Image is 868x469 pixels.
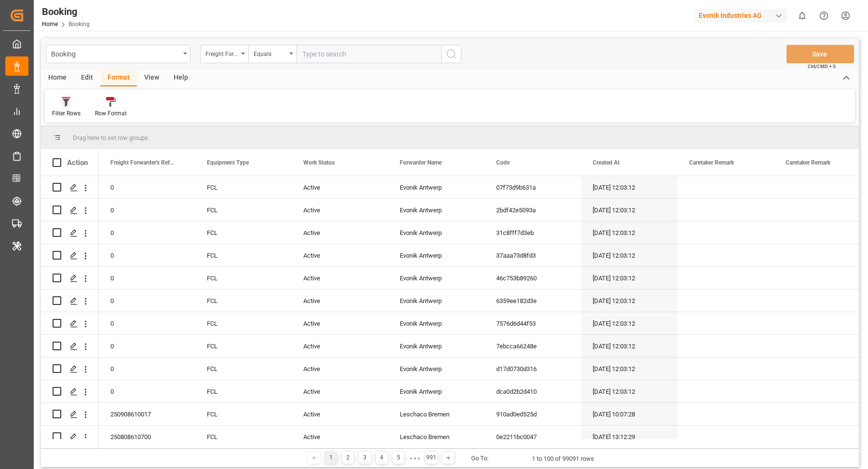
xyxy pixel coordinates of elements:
div: Evonik Antwerp [388,199,485,221]
div: Active [292,244,388,266]
input: Type to search [297,45,441,63]
span: Forwarder Name [400,159,442,166]
div: Leschaco Bremen [388,426,485,448]
div: [DATE] 12:03:12 [581,290,678,312]
div: 0 [99,176,195,198]
div: Booking [42,4,90,19]
button: Evonik Industries AG [695,6,791,25]
div: 0 [99,290,195,312]
div: Edit [74,70,100,86]
div: 910ad0ed525d [485,403,581,425]
div: FCL [195,199,292,221]
div: 7ebcca66248e [485,335,581,357]
div: [DATE] 12:03:12 [581,176,678,198]
div: 250908610017 [99,403,195,425]
span: Created At [593,159,620,166]
div: Home [41,70,74,86]
div: [DATE] 12:03:12 [581,221,678,244]
div: Active [292,221,388,244]
div: [DATE] 12:03:12 [581,312,678,334]
div: Help [166,70,195,86]
div: dca0d2b2d410 [485,380,581,402]
div: Evonik Antwerp [388,221,485,244]
div: 0 [99,312,195,334]
button: show 0 new notifications [791,5,813,27]
div: Freight Forwarder's Reference No. [205,47,238,58]
div: Active [292,312,388,334]
div: Active [292,403,388,425]
div: FCL [195,244,292,266]
div: [DATE] 12:03:12 [581,335,678,357]
div: FCL [195,290,292,312]
div: 37aaa73d8fd3 [485,244,581,266]
div: Press SPACE to select this row. [41,403,99,426]
div: [DATE] 12:03:12 [581,199,678,221]
div: Active [292,267,388,289]
div: FCL [195,403,292,425]
div: FCL [195,335,292,357]
span: Drag here to set row groups [73,134,148,141]
div: FCL [195,221,292,244]
span: Ctrl/CMD + S [808,63,836,70]
button: open menu [200,45,248,63]
div: Evonik Antwerp [388,290,485,312]
button: search button [441,45,461,63]
div: Evonik Antwerp [388,176,485,198]
button: Save [787,45,854,63]
div: [DATE] 12:03:12 [581,380,678,402]
span: Work Status [303,159,335,166]
div: Filter Rows [52,109,81,118]
div: Evonik Antwerp [388,267,485,289]
div: [DATE] 12:03:12 [581,244,678,266]
div: Active [292,335,388,357]
div: Evonik Industries AG [695,9,787,23]
div: View [137,70,166,86]
div: 3 [359,452,371,464]
div: Go To: [471,454,488,463]
span: Code [496,159,510,166]
div: FCL [195,426,292,448]
div: Press SPACE to select this row. [41,426,99,448]
div: FCL [195,312,292,334]
div: 7576d6d44f53 [485,312,581,334]
div: Active [292,380,388,402]
div: FCL [195,176,292,198]
div: Press SPACE to select this row. [41,290,99,312]
div: Active [292,358,388,380]
div: Format [100,70,137,86]
div: 07f73d9b631a [485,176,581,198]
div: [DATE] 13:12:29 [581,426,678,448]
div: 1 [325,452,337,464]
div: 31c8fff7d3eb [485,221,581,244]
div: FCL [195,358,292,380]
div: Evonik Antwerp [388,380,485,402]
div: 0 [99,335,195,357]
div: [DATE] 10:07:28 [581,403,678,425]
div: FCL [195,267,292,289]
div: 0e2211bc0047 [485,426,581,448]
div: ● ● ● [409,455,420,462]
div: Active [292,199,388,221]
div: Press SPACE to select this row. [41,244,99,267]
span: Equipment Type [207,159,249,166]
div: Press SPACE to select this row. [41,312,99,335]
button: open menu [248,45,297,63]
div: Active [292,290,388,312]
div: Active [292,176,388,198]
span: Freight Forwarder's Reference No. [110,159,175,166]
div: Evonik Antwerp [388,358,485,380]
div: Press SPACE to select this row. [41,267,99,290]
div: 6359ee182d3e [485,290,581,312]
div: 991 [425,452,437,464]
div: [DATE] 12:03:12 [581,267,678,289]
div: Leschaco Bremen [388,403,485,425]
a: Home [42,21,58,28]
div: 1 to 100 of 99091 rows [532,454,594,464]
div: 250808610700 [99,426,195,448]
div: Booking [51,47,180,59]
div: Equals [254,47,286,58]
div: 5 [393,452,405,464]
div: FCL [195,380,292,402]
div: 46c753b89260 [485,267,581,289]
div: 0 [99,380,195,402]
